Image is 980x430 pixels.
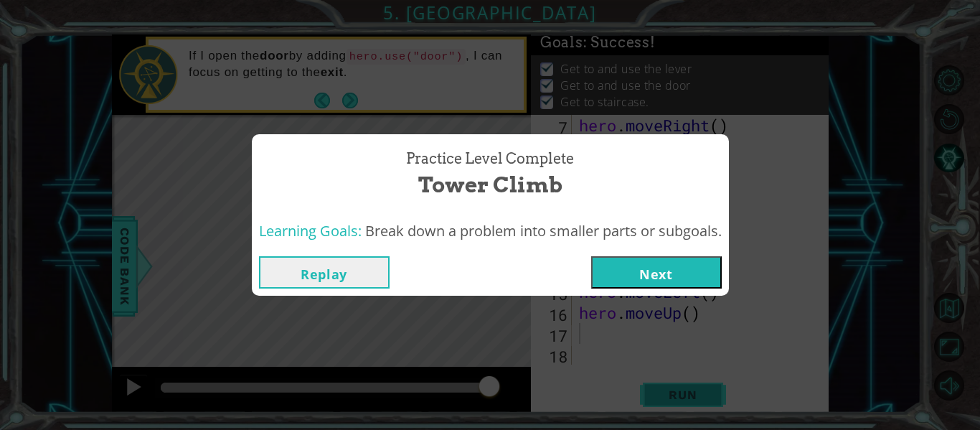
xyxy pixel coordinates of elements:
button: Next [591,256,722,289]
span: Break down a problem into smaller parts or subgoals. [365,221,722,240]
span: Learning Goals: [259,221,362,240]
button: Replay [259,256,390,289]
span: Tower Climb [418,169,562,200]
span: Practice Level Complete [406,149,574,169]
